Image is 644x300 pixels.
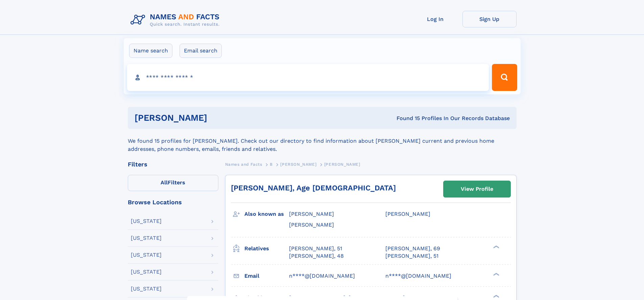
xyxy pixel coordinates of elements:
a: Names and Facts [225,160,262,168]
button: Search Button [492,64,517,91]
a: [PERSON_NAME] [280,160,316,168]
div: [US_STATE] [131,269,162,275]
span: B [270,162,273,167]
h1: [PERSON_NAME] [135,114,302,122]
span: [PERSON_NAME] [289,222,334,228]
div: Filters [128,161,218,167]
div: [US_STATE] [131,218,162,224]
input: search input [127,64,489,91]
span: [PERSON_NAME] [324,162,360,167]
div: View Profile [461,181,493,197]
div: Found 15 Profiles In Our Records Database [302,115,510,122]
h3: Also known as [244,208,289,220]
div: ❯ [492,245,500,249]
span: [PERSON_NAME] [289,211,334,217]
div: [US_STATE] [131,286,162,292]
img: Logo Names and Facts [128,11,225,29]
a: [PERSON_NAME], 51 [385,252,438,260]
a: [PERSON_NAME], 48 [289,252,344,260]
span: All [161,179,168,186]
span: [PERSON_NAME] [385,211,430,217]
label: Filters [128,175,218,191]
a: View Profile [444,181,510,197]
div: Browse Locations [128,199,218,205]
div: [US_STATE] [131,235,162,241]
h3: Relatives [244,243,289,254]
a: B [270,160,273,168]
a: [PERSON_NAME], 51 [289,245,342,252]
span: [PERSON_NAME] [280,162,316,167]
a: [PERSON_NAME], Age [DEMOGRAPHIC_DATA] [231,184,396,192]
div: ❯ [492,294,500,298]
label: Email search [180,44,222,58]
a: Sign Up [462,11,517,27]
div: We found 15 profiles for [PERSON_NAME]. Check out our directory to find information about [PERSON... [128,129,517,153]
div: [US_STATE] [131,252,162,258]
a: [PERSON_NAME], 69 [385,245,440,252]
a: Log In [408,11,462,27]
label: Name search [129,44,172,58]
div: ❯ [492,272,500,276]
h3: Email [244,270,289,282]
